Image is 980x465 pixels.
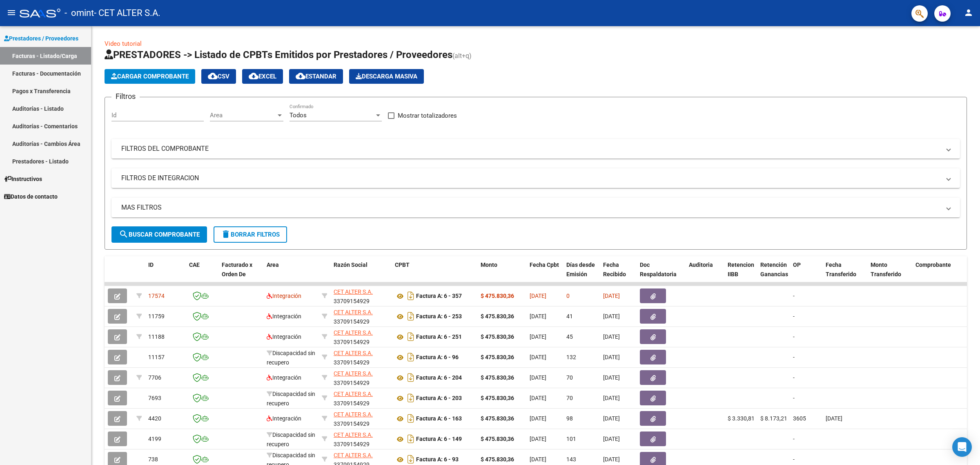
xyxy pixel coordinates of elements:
datatable-header-cell: Fecha Recibido [600,256,637,292]
span: - [793,293,795,299]
strong: Factura A: 6 - 357 [416,293,462,300]
span: Area [267,262,279,268]
span: Comprobante [915,262,951,268]
i: Descargar documento [405,289,416,302]
strong: $ 475.830,36 [481,374,514,381]
span: 738 [148,456,158,463]
span: [DATE] [530,313,546,320]
mat-expansion-panel-header: FILTROS DE INTEGRACION [111,168,960,188]
strong: Factura A: 6 - 251 [416,334,462,340]
span: [DATE] [530,293,546,299]
strong: Factura A: 6 - 96 [416,354,459,361]
strong: $ 475.830,36 [481,354,514,360]
span: Fecha Cpbt [530,262,559,268]
span: [DATE] [530,374,546,381]
mat-icon: delete [221,229,231,239]
span: Discapacidad sin recupero [267,431,315,447]
span: [DATE] [530,354,546,360]
mat-icon: person [964,8,973,18]
span: CET ALTER S.A. [334,452,373,458]
mat-panel-title: FILTROS DEL COMPROBANTE [121,144,940,153]
span: 11188 [148,333,165,340]
datatable-header-cell: Días desde Emisión [563,256,600,292]
strong: $ 475.830,36 [481,395,514,401]
mat-panel-title: FILTROS DE INTEGRACION [121,174,940,183]
span: Días desde Emisión [566,262,595,277]
span: Datos de contacto [4,192,58,201]
strong: $ 475.830,36 [481,313,514,320]
span: Descarga Masiva [356,73,417,80]
span: [DATE] [530,436,546,442]
strong: $ 475.830,36 [481,436,514,442]
div: 33709154929 [334,430,388,447]
span: EXCEL [249,73,276,80]
span: - [793,313,795,320]
span: Doc Respaldatoria [640,262,677,277]
span: - [793,456,795,463]
span: ID [148,262,154,268]
datatable-header-cell: Monto [477,256,526,292]
span: 101 [566,436,576,442]
span: 11759 [148,313,165,320]
app-download-masive: Descarga masiva de comprobantes (adjuntos) [349,69,424,84]
span: 70 [566,374,573,381]
i: Descargar documento [405,432,416,445]
button: Cargar Comprobante [105,69,195,84]
button: Borrar Filtros [214,226,287,243]
mat-icon: cloud_download [208,71,218,81]
span: [DATE] [530,456,546,463]
span: [DATE] [603,415,620,422]
span: 7706 [148,374,161,381]
span: Estandar [296,73,336,80]
button: Descarga Masiva [349,69,424,84]
span: - [793,354,795,360]
a: Video tutorial [105,40,142,47]
datatable-header-cell: OP [790,256,822,292]
span: Discapacidad sin recupero [267,350,315,366]
span: [DATE] [530,333,546,340]
span: Integración [267,374,301,381]
div: 33709154929 [334,349,388,366]
datatable-header-cell: Doc Respaldatoria [637,256,686,292]
button: EXCEL [242,69,283,84]
span: Retención Ganancias [760,262,788,277]
button: Estandar [289,69,343,84]
button: Buscar Comprobante [111,226,207,243]
span: CET ALTER S.A. [334,288,373,295]
i: Descargar documento [405,310,416,323]
span: Monto [481,262,497,268]
datatable-header-cell: CAE [186,256,218,292]
strong: Factura A: 6 - 204 [416,375,462,381]
datatable-header-cell: Retencion IIBB [724,256,757,292]
span: Facturado x Orden De [222,262,252,277]
mat-expansion-panel-header: FILTROS DEL COMPROBANTE [111,139,960,159]
span: 132 [566,354,576,360]
span: CAE [189,262,200,268]
span: 70 [566,395,573,401]
span: Mostrar totalizadores [398,111,457,121]
i: Descargar documento [405,412,416,425]
span: Fecha Transferido [826,262,856,277]
span: [DATE] [603,354,620,360]
datatable-header-cell: Monto Transferido [867,256,912,292]
span: [DATE] [826,415,842,422]
span: [DATE] [603,395,620,401]
span: 7693 [148,395,161,401]
span: 4199 [148,436,161,442]
strong: $ 475.830,36 [481,415,514,422]
datatable-header-cell: Facturado x Orden De [218,256,263,292]
span: [DATE] [603,456,620,463]
datatable-header-cell: Razón Social [330,256,392,292]
span: - [793,374,795,381]
span: CSV [208,73,229,80]
span: - [793,436,795,442]
span: [DATE] [603,333,620,340]
span: Fecha Recibido [603,262,626,277]
div: 33709154929 [334,410,388,427]
datatable-header-cell: Retención Ganancias [757,256,790,292]
span: CET ALTER S.A. [334,370,373,377]
span: OP [793,262,801,268]
datatable-header-cell: CPBT [392,256,477,292]
span: Prestadores / Proveedores [4,34,78,43]
span: 3605 [793,415,806,422]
